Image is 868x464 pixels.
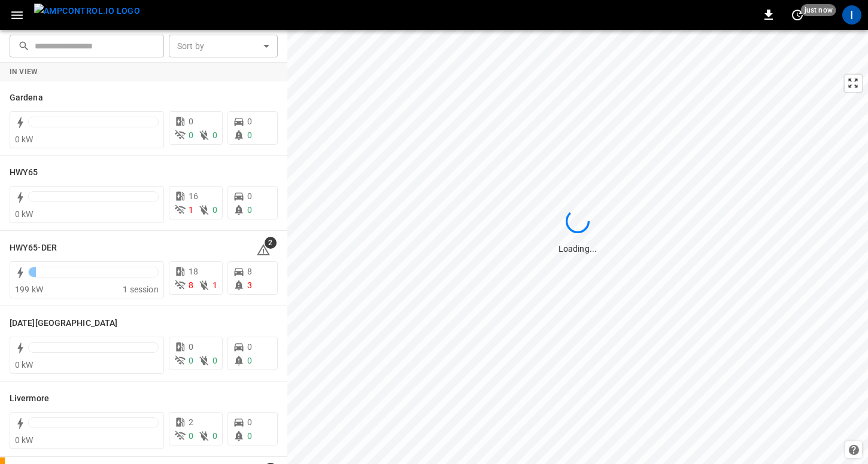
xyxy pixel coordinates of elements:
span: 0 [189,130,193,140]
span: 0 kW [15,360,34,370]
span: 0 [247,117,252,126]
canvas: Map [287,30,868,464]
img: ampcontrol.io logo [34,4,140,19]
span: 0 [247,417,252,427]
span: 0 [213,431,217,441]
div: profile-icon [842,5,861,25]
span: 0 [189,431,193,441]
span: 0 [247,342,252,352]
span: 0 [247,205,252,215]
span: 0 [247,130,252,140]
span: 0 [247,191,252,201]
span: 0 kW [15,209,34,219]
span: 1 session [123,285,158,294]
span: 0 [189,342,193,352]
button: set refresh interval [788,5,807,25]
span: 18 [189,267,198,276]
h6: Gardena [10,91,43,105]
span: 3 [247,280,252,290]
span: 0 [213,130,217,140]
span: 0 [213,356,217,365]
h6: HWY65-DER [10,242,57,255]
span: 8 [247,267,252,276]
span: 0 [189,117,193,126]
strong: In View [10,68,38,76]
span: 0 [213,205,217,215]
span: 16 [189,191,198,201]
span: 0 kW [15,135,34,144]
span: 0 kW [15,435,34,445]
span: 1 [213,280,217,290]
span: 0 [247,356,252,365]
span: 1 [189,205,193,215]
h6: HWY65 [10,166,38,179]
span: 8 [189,280,193,290]
span: 2 [189,417,193,427]
span: 0 [189,356,193,365]
span: 0 [247,431,252,441]
span: Loading... [559,244,597,254]
span: 2 [265,237,277,249]
h6: Karma Center [10,317,117,330]
span: just now [801,4,836,16]
h6: Livermore [10,392,49,405]
span: 199 kW [15,285,43,294]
